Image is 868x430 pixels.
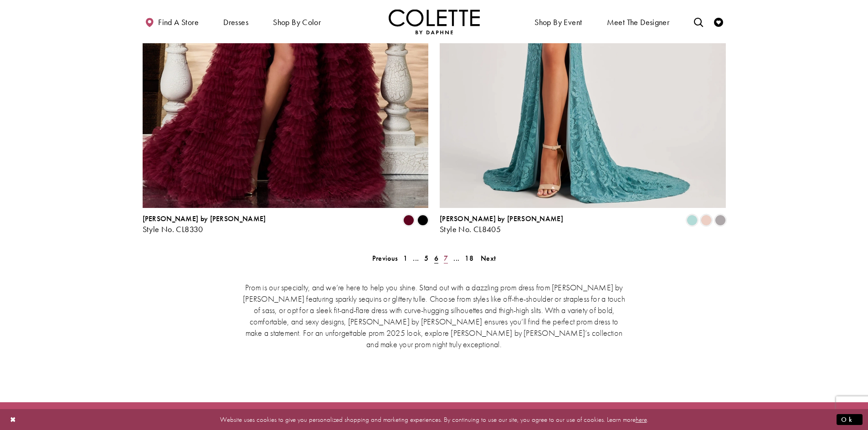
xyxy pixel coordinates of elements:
[453,253,459,263] span: ...
[478,252,498,265] a: Next Page
[837,414,863,425] button: Submit Dialog
[372,253,398,263] span: Previous
[370,252,401,265] a: Prev Page
[389,9,480,34] img: Colette by Daphne
[158,18,199,27] span: Find a store
[465,253,473,263] span: 18
[605,9,672,34] a: Meet the designer
[424,253,428,263] span: 5
[462,252,476,265] a: 18
[687,215,698,226] i: Sea Glass
[241,282,628,350] p: Prom is our specialty, and we’re here to help you shine. Stand out with a dazzling prom dress fro...
[403,215,414,226] i: Bordeaux
[440,215,563,234] div: Colette by Daphne Style No. CL8405
[451,252,462,265] a: ...
[440,214,563,223] span: [PERSON_NAME] by [PERSON_NAME]
[636,415,647,424] a: here
[401,252,410,265] a: 1
[66,413,802,425] p: Website uses cookies to give you personalized shopping and marketing experiences. By continuing t...
[221,9,251,34] span: Dresses
[444,253,448,263] span: 7
[712,9,725,34] a: Check Wishlist
[143,9,201,34] a: Find a store
[223,18,248,27] span: Dresses
[534,18,582,27] span: Shop By Event
[5,411,21,427] button: Close Dialog
[413,253,419,263] span: ...
[607,18,670,27] span: Meet the designer
[421,252,431,265] a: 5
[481,253,496,263] span: Next
[715,215,726,226] i: Smoke
[701,215,712,226] i: Rose
[143,215,266,234] div: Colette by Daphne Style No. CL8330
[441,252,451,265] a: 7
[143,214,266,223] span: [PERSON_NAME] by [PERSON_NAME]
[389,9,480,34] a: Visit Home Page
[417,215,428,226] i: Black
[273,18,321,27] span: Shop by color
[410,252,421,265] a: ...
[532,9,584,34] span: Shop By Event
[143,224,203,234] span: Style No. CL8330
[692,9,705,34] a: Toggle search
[431,252,441,265] span: Current page
[440,224,501,234] span: Style No. CL8405
[434,253,438,263] span: 6
[403,253,407,263] span: 1
[271,9,323,34] span: Shop by color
